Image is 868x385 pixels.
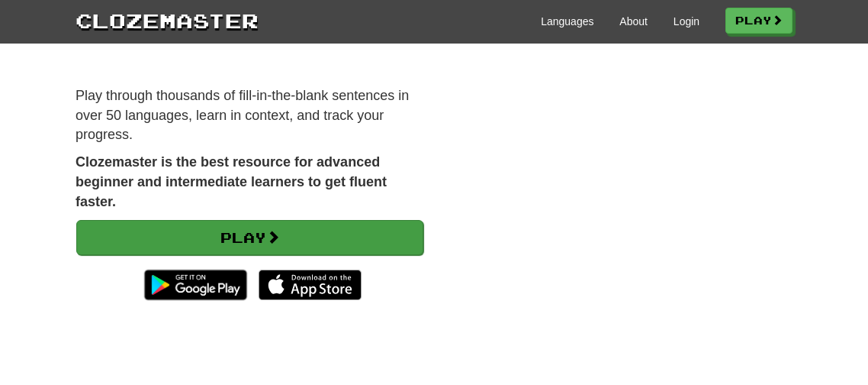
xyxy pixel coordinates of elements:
[259,270,362,300] img: Download_on_the_App_Store_Badge_US-UK_135x40-25178aeef6eb6b83b96f5f2d004eda3bffbb37122de64afbaef7...
[76,154,387,209] strong: Clozemaster is the best resource for advanced beginner and intermediate learners to get fluent fa...
[674,14,699,29] a: Login
[76,220,423,255] a: Play
[76,86,423,145] p: Play through thousands of fill-in-the-blank sentences in over 50 languages, learn in context, and...
[619,14,648,29] a: About
[725,8,792,34] a: Play
[137,262,255,308] img: Get it on Google Play
[541,14,593,29] a: Languages
[76,6,259,34] a: Clozemaster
